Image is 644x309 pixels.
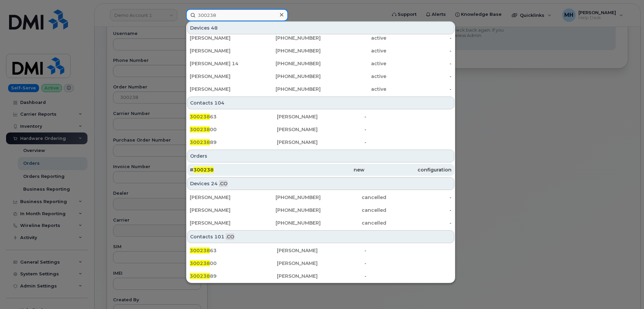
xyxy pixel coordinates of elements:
a: 30023889[PERSON_NAME]- [187,270,454,282]
div: [PERSON_NAME] [277,260,364,267]
div: - [386,194,452,201]
div: - [364,113,452,120]
div: [PERSON_NAME] [277,113,364,120]
div: [PHONE_NUMBER] [255,194,321,201]
div: configuration [364,166,452,173]
a: 30023863[PERSON_NAME]- [187,244,454,257]
div: active [321,86,386,92]
a: 30023800[PERSON_NAME]- [187,257,454,269]
div: 00 [190,260,277,267]
div: 89 [190,139,277,146]
div: 00 [190,126,277,133]
div: [PHONE_NUMBER] [255,86,321,92]
input: Find something... [186,9,288,21]
div: - [386,207,452,214]
div: [PERSON_NAME] [190,47,255,54]
span: 104 [214,100,224,106]
span: .CO [226,233,234,240]
div: 63 [190,113,277,120]
div: [PERSON_NAME] [190,220,255,226]
div: - [364,139,452,146]
a: [PERSON_NAME][PHONE_NUMBER]cancelled- [187,204,454,216]
div: Devices [187,177,454,190]
div: [PHONE_NUMBER] [255,60,321,67]
a: #300238newconfiguration [187,164,454,176]
div: - [364,126,452,133]
span: 48 [211,25,218,31]
span: 300238 [190,126,210,132]
div: active [321,73,386,80]
div: Contacts [187,230,454,243]
div: - [386,86,452,92]
div: # [190,166,277,173]
div: cancelled [321,194,386,201]
div: [PERSON_NAME] [190,73,255,80]
span: 101 [214,233,224,240]
div: [PHONE_NUMBER] [255,207,321,214]
a: [PERSON_NAME][PHONE_NUMBER]active- [187,32,454,44]
div: [PERSON_NAME] [190,194,255,201]
div: Orders [187,150,454,162]
div: - [364,260,452,267]
div: [PHONE_NUMBER] [255,35,321,41]
div: Contacts [187,96,454,109]
div: active [321,47,386,54]
div: 89 [190,273,277,279]
a: 30023863[PERSON_NAME]- [187,111,454,123]
span: 24 [211,180,218,187]
div: Devices [187,22,454,34]
div: - [386,35,452,41]
div: [PERSON_NAME] [190,207,255,214]
div: new [277,166,364,173]
span: 300238 [190,260,210,266]
span: .CO [219,180,227,187]
div: cancelled [321,220,386,226]
div: [PERSON_NAME] [277,139,364,146]
a: 30023800[PERSON_NAME]- [187,123,454,136]
div: [PERSON_NAME] [277,273,364,279]
div: [PERSON_NAME] [190,35,255,41]
div: [PERSON_NAME] 14 [190,60,255,67]
div: cancelled [321,207,386,214]
span: 300238 [190,247,210,254]
a: [PERSON_NAME] 14[PHONE_NUMBER]active- [187,57,454,70]
div: [PHONE_NUMBER] [255,47,321,54]
div: active [321,60,386,67]
a: 30023889[PERSON_NAME]- [187,136,454,148]
a: [PERSON_NAME][PHONE_NUMBER]cancelled- [187,217,454,229]
a: [PERSON_NAME][PHONE_NUMBER]cancelled- [187,191,454,203]
div: - [386,220,452,226]
div: active [321,35,386,41]
div: - [364,247,452,254]
div: [PERSON_NAME] [190,86,255,92]
span: 300238 [190,114,210,120]
a: [PERSON_NAME][PHONE_NUMBER]active- [187,83,454,95]
a: [PERSON_NAME][PHONE_NUMBER]active- [187,70,454,82]
a: [PERSON_NAME][PHONE_NUMBER]active- [187,45,454,57]
span: 300238 [190,273,210,279]
span: 300238 [193,167,214,173]
div: [PHONE_NUMBER] [255,220,321,226]
div: - [386,47,452,54]
div: 63 [190,247,277,254]
div: [PHONE_NUMBER] [255,73,321,80]
div: - [364,273,452,279]
span: 300238 [190,139,210,145]
div: - [386,73,452,80]
div: [PERSON_NAME] [277,126,364,133]
div: - [386,60,452,67]
div: [PERSON_NAME] [277,247,364,254]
